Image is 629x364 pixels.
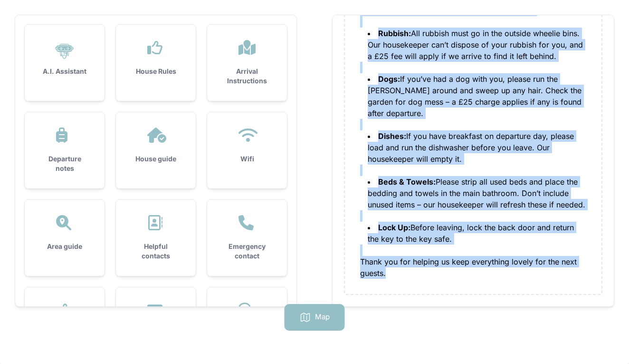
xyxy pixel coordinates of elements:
[378,131,406,141] strong: Dishes:
[207,112,287,179] a: Wifi
[25,112,105,188] a: Departure notes
[207,287,287,354] a: Social Media
[131,67,181,76] h3: House Rules
[368,28,586,62] li: All rubbish must go in the outside wheelie bins. Our housekeeper can’t dispose of your rubbish fo...
[368,130,586,165] li: If you have breakfast on departure day, please load and run the dishwasher before you leave. Our ...
[368,176,586,210] li: Please strip all used beds and place the bedding and towels in the main bathroom. Don’t include u...
[40,242,89,251] h3: Area guide
[378,74,400,84] strong: Dogs:
[222,67,272,86] h3: Arrival Instructions
[40,67,89,76] h3: A.I. Assistant
[360,256,586,279] div: Thank you for helping us keep everything lovely for the next guests.
[116,200,196,276] a: Helpful contacts
[116,112,196,179] a: House guide
[378,29,411,38] strong: Rubbish:
[116,25,196,91] a: House Rules
[222,242,272,261] h3: Emergency contact
[368,73,586,119] li: If you’ve had a dog with you, please run the [PERSON_NAME] around and sweep up any hair. Check th...
[116,287,196,364] a: Join our mailing list
[315,312,330,323] p: Map
[40,154,89,173] h3: Departure notes
[25,25,105,91] a: A.I. Assistant
[207,200,287,276] a: Emergency contact
[131,242,181,261] h3: Helpful contacts
[207,25,287,101] a: Arrival Instructions
[25,200,105,266] a: Area guide
[378,177,436,187] strong: Beds & Towels:
[222,154,272,164] h3: Wifi
[368,222,586,245] li: Before leaving, lock the back door and return the key to the key safe.
[131,154,181,164] h3: House guide
[378,223,410,232] strong: Lock Up:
